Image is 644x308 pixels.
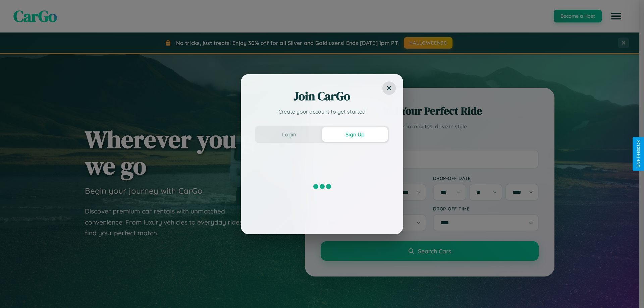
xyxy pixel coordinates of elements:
div: Give Feedback [636,140,641,168]
p: Create your account to get started [255,108,389,116]
h2: Join CarGo [255,88,389,104]
iframe: Intercom live chat [7,285,23,301]
button: Login [256,127,322,142]
button: Sign Up [322,127,388,142]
